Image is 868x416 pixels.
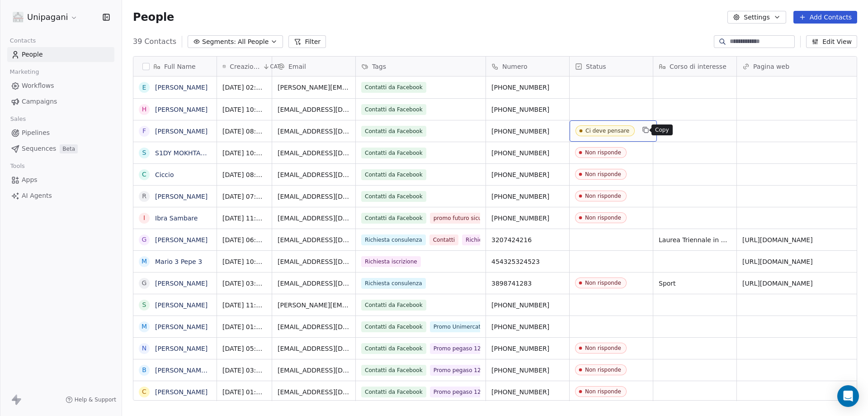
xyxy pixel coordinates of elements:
[6,34,40,48] span: Contacts
[222,148,266,158] span: [DATE] 10:36 PM
[7,172,114,187] a: Apps
[430,321,514,332] span: Promo Unimercatorum 125€
[7,141,114,156] a: SequencesBeta
[142,344,146,353] div: N
[361,82,426,93] span: Contatti da Facebook
[278,170,350,179] span: [EMAIL_ADDRESS][DOMAIN_NAME]
[655,126,669,134] p: Copy
[585,280,621,286] div: Non risponde
[222,344,266,353] span: [DATE] 05:16 PM
[288,62,306,71] span: Email
[462,234,522,245] span: Richiesta iscrizione
[22,128,50,138] span: Pipelines
[278,301,350,310] span: [PERSON_NAME][EMAIL_ADDRESS][DOMAIN_NAME]
[361,191,426,202] span: Contatti da Facebook
[659,235,731,244] span: Laurea Triennale in Economia Aziendale (L-18)
[742,258,813,265] a: [URL][DOMAIN_NAME]
[278,214,350,223] span: [EMAIL_ADDRESS][DOMAIN_NAME]
[142,365,146,375] div: B
[659,279,731,288] span: Sport
[22,175,38,185] span: Apps
[585,149,621,156] div: Non risponde
[22,50,43,59] span: People
[22,191,52,201] span: AI Agents
[222,83,266,92] span: [DATE] 02:36 PM
[155,323,208,330] a: [PERSON_NAME]
[491,83,564,92] span: [PHONE_NUMBER]
[361,321,426,332] span: Contatti da Facebook
[142,278,147,288] div: G
[586,62,606,71] span: Status
[142,148,146,158] div: S
[155,236,208,244] a: [PERSON_NAME]
[143,213,145,223] div: I
[361,234,426,245] span: Richiesta consulenza
[278,279,350,288] span: [EMAIL_ADDRESS][DOMAIN_NAME]
[155,367,217,374] a: [PERSON_NAME] Lo
[155,258,202,265] a: Mario 3 Pepe 3
[491,170,564,179] span: [PHONE_NUMBER]
[155,84,208,91] a: [PERSON_NAME]
[278,192,350,201] span: [EMAIL_ADDRESS][DOMAIN_NAME]
[11,10,80,25] button: Unipagani
[7,188,114,203] a: AI Agents
[491,192,564,201] span: [PHONE_NUMBER]
[142,387,146,397] div: C
[155,149,224,157] a: S1DY MOKHTAR SARR
[230,62,261,71] span: Creazione contatto
[222,387,266,397] span: [DATE] 01:03 PM
[837,385,859,407] div: Open Intercom Messenger
[222,170,266,179] span: [DATE] 08:06 PM
[585,367,621,373] div: Non risponde
[222,322,266,331] span: [DATE] 01:31 AM
[585,345,621,351] div: Non risponde
[278,127,350,136] span: [EMAIL_ADDRESS][DOMAIN_NAME]
[142,300,146,310] div: S
[491,344,564,353] span: [PHONE_NUMBER]
[142,126,146,136] div: F
[278,235,350,244] span: [EMAIL_ADDRESS][DOMAIN_NAME]
[361,213,426,224] span: Contatti da Facebook
[570,57,653,76] div: Status
[742,280,813,287] a: [URL][DOMAIN_NAME]
[278,344,350,353] span: [EMAIL_ADDRESS][DOMAIN_NAME]
[278,148,350,158] span: [EMAIL_ADDRESS][DOMAIN_NAME]
[502,62,528,71] span: Numero
[142,257,147,266] div: M
[6,112,30,126] span: Sales
[164,62,196,71] span: Full Name
[142,105,147,114] div: H
[361,169,426,180] span: Contatti da Facebook
[217,57,272,76] div: Creazione contattoCAT
[75,396,116,403] span: Help & Support
[155,388,208,396] a: [PERSON_NAME]
[13,12,24,23] img: logo%20unipagani.png
[7,47,114,62] a: People
[66,396,116,403] a: Help & Support
[491,105,564,114] span: [PHONE_NUMBER]
[356,57,486,76] div: Tags
[585,193,621,199] div: Non risponde
[142,235,147,244] div: g
[372,62,386,71] span: Tags
[753,62,789,71] span: Pagina web
[361,365,426,376] span: Contatti da Facebook
[155,215,198,222] a: Ibra Sambare
[430,343,491,354] span: Promo pegaso 125€
[222,127,266,136] span: [DATE] 08:06 PM
[155,171,174,178] a: Ciccio
[430,365,491,376] span: Promo pegaso 125€
[222,235,266,244] span: [DATE] 06:07 PM
[133,10,174,24] span: People
[491,257,564,266] span: 454325324523
[491,366,564,375] span: [PHONE_NUMBER]
[222,257,266,266] span: [DATE] 10:43 AM
[133,36,176,47] span: 39 Contacts
[155,345,208,352] a: [PERSON_NAME]
[361,148,426,158] span: Contatti da Facebook
[270,63,280,70] span: CAT
[727,11,786,24] button: Settings
[278,322,350,331] span: [EMAIL_ADDRESS][DOMAIN_NAME]
[142,83,146,92] div: E
[22,144,56,153] span: Sequences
